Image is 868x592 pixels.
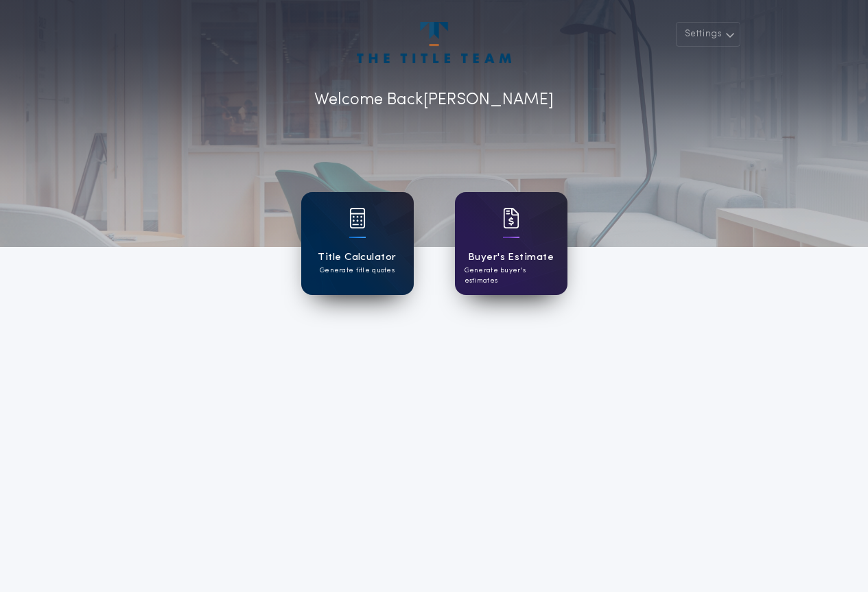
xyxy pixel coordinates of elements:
[468,250,554,265] h1: Buyer's Estimate
[314,88,554,113] p: Welcome Back [PERSON_NAME]
[357,22,511,63] img: account-logo
[503,208,519,228] img: card icon
[455,192,567,295] a: card iconBuyer's EstimateGenerate buyer's estimates
[301,192,414,295] a: card iconTitle CalculatorGenerate title quotes
[349,208,366,228] img: card icon
[465,265,558,286] p: Generate buyer's estimates
[320,265,395,276] p: Generate title quotes
[676,22,740,47] button: Settings
[318,250,396,265] h1: Title Calculator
